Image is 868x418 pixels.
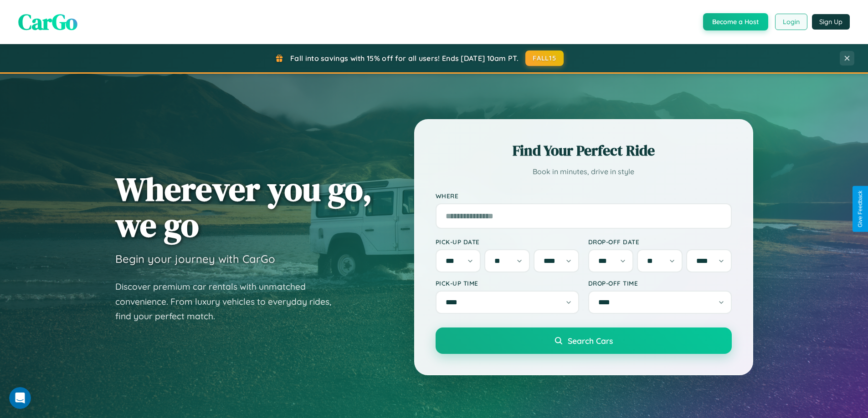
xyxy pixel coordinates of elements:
label: Pick-up Date [436,238,579,246]
label: Drop-off Time [588,279,732,287]
div: Give Feedback [857,191,863,227]
p: Discover premium car rentals with unmatched convenience. From luxury vehicles to everyday rides, ... [115,279,343,324]
iframe: Intercom live chat [9,387,31,409]
h1: Wherever you go, we go [115,171,372,243]
label: Pick-up Time [436,279,579,287]
button: FALL15 [525,50,564,66]
h3: Begin your journey with CarGo [115,252,275,266]
span: CarGo [18,7,77,37]
span: Search Cars [568,336,613,346]
button: Become a Host [703,13,768,30]
span: Fall into savings with 15% off for all users! Ends [DATE] 10am PT. [290,54,519,63]
h2: Find Your Perfect Ride [436,141,732,161]
button: Search Cars [436,327,732,354]
label: Drop-off Date [588,238,732,246]
p: Book in minutes, drive in style [436,165,732,178]
label: Where [436,192,732,200]
button: Login [775,14,807,30]
button: Sign Up [812,14,850,30]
